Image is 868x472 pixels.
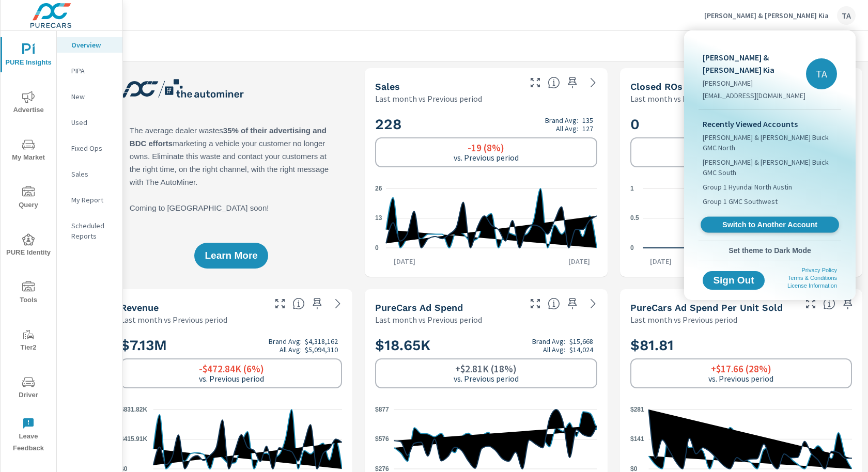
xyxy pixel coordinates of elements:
a: Privacy Policy [802,267,837,273]
p: [PERSON_NAME] & [PERSON_NAME] Kia [703,51,806,76]
span: Group 1 GMC Southwest [703,196,778,207]
p: [PERSON_NAME] [703,78,806,88]
span: [PERSON_NAME] & [PERSON_NAME] Buick GMC North [703,132,837,153]
a: Terms & Conditions [788,275,837,281]
span: Sign Out [711,276,756,285]
div: TA [806,58,837,89]
button: Sign Out [703,271,765,290]
p: Recently Viewed Accounts [703,118,837,130]
span: Set theme to Dark Mode [703,246,837,255]
p: [EMAIL_ADDRESS][DOMAIN_NAME] [703,90,806,101]
span: [PERSON_NAME] & [PERSON_NAME] Buick GMC South [703,157,837,178]
a: Switch to Another Account [701,217,839,233]
span: Group 1 Hyundai North Austin [703,182,792,192]
button: Set theme to Dark Mode [699,241,841,260]
span: Switch to Another Account [706,220,833,230]
a: License Information [787,282,837,289]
